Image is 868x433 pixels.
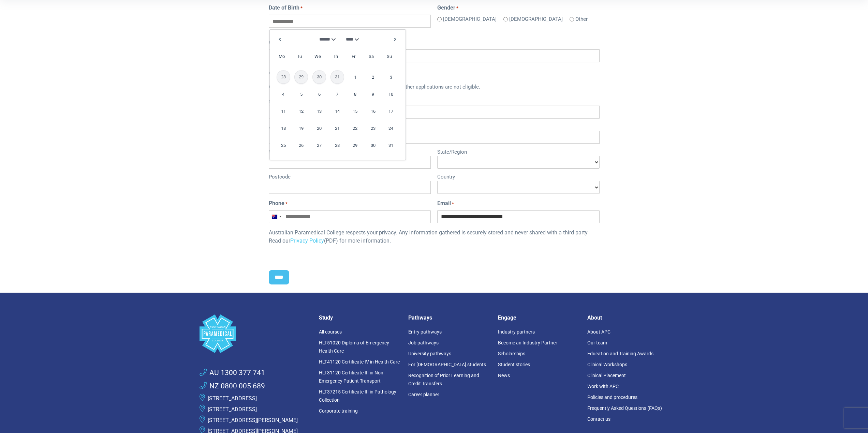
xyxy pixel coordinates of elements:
h5: Engage [498,314,579,321]
label: State/Region [437,146,599,156]
a: Corporate training [319,408,358,414]
label: [DEMOGRAPHIC_DATA] [443,15,497,23]
label: Email [437,199,454,207]
span: Friday [347,50,360,63]
a: Contact us [587,416,610,422]
h5: Study [319,314,400,321]
a: Career planner [408,392,439,397]
legend: Address [269,68,600,76]
a: 10 [384,87,398,101]
a: 18 [277,121,290,135]
label: Street Address [269,96,600,106]
span: 28 [277,70,290,84]
a: 2 [366,70,380,84]
a: Previous [275,34,285,45]
a: 28 [330,138,344,152]
a: 3 [384,70,398,84]
a: 22 [348,121,362,135]
a: Our team [587,340,607,345]
legend: Gender [437,4,599,12]
a: Clinical Placement [587,373,626,378]
a: Privacy Policy [290,237,324,244]
label: Postcode [269,171,431,181]
h5: Pathways [408,314,490,321]
span: Tuesday [293,50,306,63]
a: 9 [366,87,380,101]
a: 31 [384,138,398,152]
label: Other [575,15,588,23]
a: About APC [587,329,610,335]
a: Work with APC [587,384,619,389]
a: 20 [312,121,326,135]
a: 26 [294,138,308,152]
a: 21 [330,121,344,135]
a: 4 [277,87,290,101]
label: Suburb [269,146,431,156]
a: [STREET_ADDRESS] [208,406,257,413]
span: 31 [330,70,344,84]
label: Occupation [269,38,299,47]
a: 11 [277,104,290,118]
span: 29 [294,70,308,84]
label: Phone [269,199,288,207]
a: 27 [312,138,326,152]
a: News [498,373,510,378]
a: HLT31120 Certificate III in Non-Emergency Patient Transport [319,370,385,384]
a: Recognition of Prior Learning and Credit Transfers [408,373,479,386]
a: HLT51020 Diploma of Emergency Health Care [319,340,389,354]
a: Industry partners [498,329,535,335]
a: [STREET_ADDRESS][PERSON_NAME] [208,417,298,423]
a: Clinical Workshops [587,362,627,367]
span: 30 [312,70,326,84]
a: HLT41120 Certificate IV in Health Care [319,359,400,365]
a: Entry pathways [408,329,442,335]
span: Thursday [329,50,342,63]
a: Student stories [498,362,530,367]
a: 13 [312,104,326,118]
a: Frequently Asked Questions (FAQs) [587,405,662,411]
a: 29 [348,138,362,152]
select: Select year [346,36,361,43]
a: 25 [277,138,290,152]
span: Saturday [365,50,378,63]
label: [DEMOGRAPHIC_DATA] [509,15,563,23]
a: 5 [294,87,308,101]
a: Policies and procedures [587,395,637,400]
h5: About [587,314,669,321]
a: 7 [330,87,344,101]
a: 19 [294,121,308,135]
p: Australian Paramedical College respects your privacy. Any information gathered is securely stored... [269,229,600,245]
label: Date of Birth [269,4,303,12]
a: HLT37215 Certificate III in Pathology Collection [319,389,396,403]
a: 14 [330,104,344,118]
a: [STREET_ADDRESS] [208,395,257,402]
label: Address Line 2 [269,121,600,131]
a: Job pathways [408,340,439,345]
a: NZ 0800 005 689 [200,381,265,392]
a: 24 [384,121,398,135]
a: 30 [366,138,380,152]
a: 15 [348,104,362,118]
a: For [DEMOGRAPHIC_DATA] students [408,362,486,367]
select: Select month [314,36,338,43]
a: 23 [366,121,380,135]
a: 16 [366,104,380,118]
div: Only Australian and New Zealand addresses are accepted. Other applications are not eligible. [269,79,600,96]
a: Scholarships [498,351,525,356]
span: Sunday [382,50,396,63]
span: Monday [275,50,289,63]
a: 6 [312,87,326,101]
span: Wednesday [311,50,324,63]
label: Country [437,171,599,181]
a: Become an Industry Partner [498,340,557,345]
a: 1 [348,70,362,84]
a: Education and Training Awards [587,351,653,356]
a: 8 [348,87,362,101]
button: Selected country [269,211,283,223]
a: 12 [294,104,308,118]
a: Space [200,314,311,353]
a: Next [390,34,400,45]
a: AU 1300 377 741 [200,368,265,378]
a: All courses [319,329,342,335]
a: 17 [384,104,398,118]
